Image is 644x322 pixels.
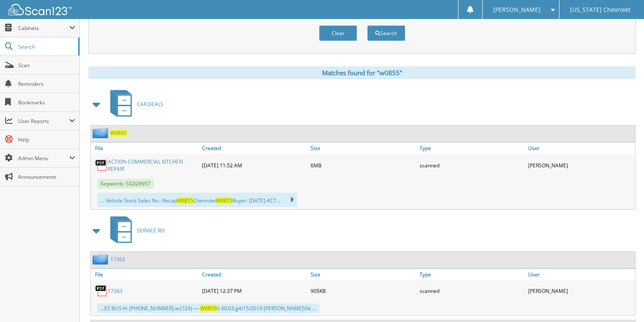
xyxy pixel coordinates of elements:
div: 6MB [308,156,418,175]
span: W0855 [177,197,193,204]
a: Created [200,142,309,154]
span: Search [18,43,74,50]
span: Keywords: SG329957 [97,179,154,188]
div: ...ES BUS H: [PHONE_NUMBER] w:(724) —- 0 40:03 g4/15/2019 [PERSON_NAME]\5é ... [97,303,319,313]
a: 17363 [108,287,123,295]
div: [DATE] 11:52 AM [200,156,309,175]
span: [US_STATE] Chevrolet [570,7,630,12]
div: scanned [418,282,527,299]
span: Reminders [18,80,75,87]
a: Type [418,142,527,154]
span: W0855 [200,305,217,312]
span: Cabinets [18,25,69,32]
img: PDF.png [95,284,108,297]
button: Search [367,25,405,41]
a: User [526,142,635,154]
a: Created [200,269,309,280]
a: User [526,269,635,280]
span: Admin Menu [18,155,69,162]
div: [PERSON_NAME] [526,282,635,299]
span: User Reports [18,117,69,125]
span: Bookmarks [18,99,75,106]
a: File [91,142,200,154]
div: Matches found for "w0855" [88,66,636,79]
span: [PERSON_NAME] [493,7,540,12]
div: 905KB [308,282,418,299]
a: Size [308,142,418,154]
span: Help [18,136,75,143]
span: SERVICE RO [137,227,164,234]
a: Type [418,269,527,280]
a: 17363 [110,256,125,263]
button: Clear [319,25,357,41]
span: Announcements [18,173,75,180]
img: PDF.png [95,159,108,172]
a: W0855 [110,129,127,136]
a: CAR DEALS [105,87,164,121]
a: Size [308,269,418,280]
div: ... Vehicle Stock Sales No.: Recap Chevrolet Buyer: [DATE] ACT... [97,193,297,207]
div: scanned [418,156,527,175]
img: scan123-logo-white.svg [8,4,72,15]
img: folder2.png [93,254,110,265]
img: folder2.png [93,128,110,138]
span: W0855 [216,197,232,204]
a: File [91,269,200,280]
span: Scan [18,62,75,69]
div: [PERSON_NAME] [526,156,635,175]
a: ACTION COMMERCIAL KITCHEN REPAIR [108,158,198,172]
div: [DATE] 12:37 PM [200,282,309,299]
a: SERVICE RO [105,214,164,247]
span: CAR DEALS [137,101,164,108]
